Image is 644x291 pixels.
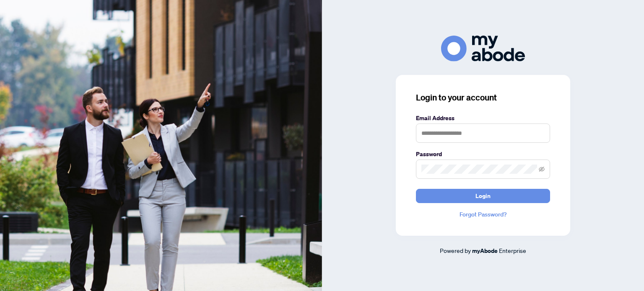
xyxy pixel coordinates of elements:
[416,113,550,123] label: Email Address
[440,247,471,254] span: Powered by
[475,189,491,203] span: Login
[441,36,525,61] img: ma-logo
[539,166,545,172] span: eye-invisible
[416,92,550,103] h3: Login to your account
[472,246,498,255] a: myAbode
[499,247,526,254] span: Enterprise
[416,210,550,219] a: Forgot Password?
[416,149,550,159] label: Password
[416,189,550,203] button: Login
